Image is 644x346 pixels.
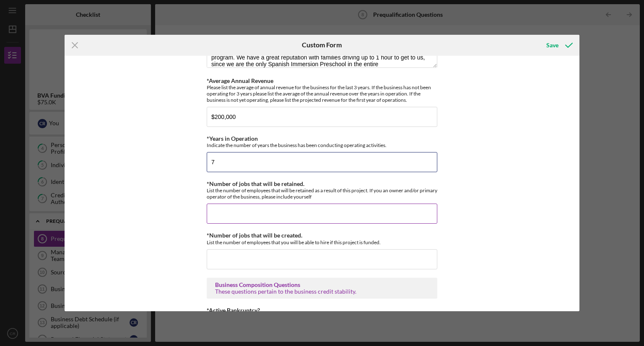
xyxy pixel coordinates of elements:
div: List the number of employees that you will be able to hire if this project is funded. [207,239,437,245]
div: *Active Bankruptcy? [207,307,437,314]
div: These questions pertain to the business credit stability. [215,288,429,295]
div: List the number of employees that will be retained as a result of this project. If you an owner a... [207,187,437,200]
div: Please list the average of annual revenue for the business for the last 3 years. If the business ... [207,84,437,103]
label: *Average Annual Revenue [207,77,273,84]
label: *Number of jobs that will be retained. [207,180,304,187]
label: *Number of jobs that will be created. [207,232,302,239]
div: Save [546,37,558,54]
div: Indicate the number of years the business has been conducting operating activities. [207,142,437,148]
button: Save [538,37,579,54]
label: *Years in Operation [207,135,258,142]
div: Business Composition Questions [215,281,429,288]
h6: Custom Form [302,41,342,49]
